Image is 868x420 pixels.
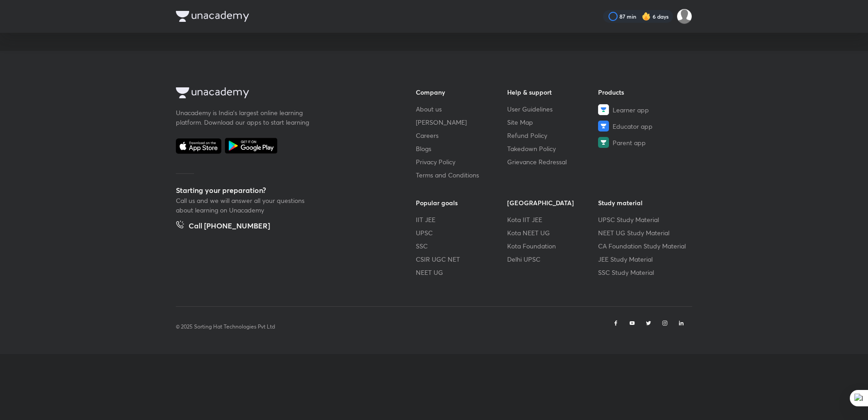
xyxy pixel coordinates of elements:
a: Delhi UPSC [507,254,599,264]
a: CA Foundation Study Material [598,241,689,251]
a: Kota Foundation [507,241,599,251]
img: Educator app [598,121,609,132]
h5: Call [PHONE_NUMBER] [189,220,270,233]
a: UPSC Study Material [598,215,689,224]
a: Site Map [507,117,599,127]
a: Learner app [598,104,689,115]
p: Unacademy is India’s largest online learning platform. Download our apps to start learning [176,108,312,127]
a: User Guidelines [507,104,599,114]
a: Blogs [416,144,507,153]
a: Company Logo [176,87,387,101]
img: Company Logo [176,11,249,22]
h6: Popular goals [416,198,507,207]
span: Parent app [613,138,646,147]
img: Learner app [598,104,609,115]
img: Parent app [598,137,609,148]
a: About us [416,104,507,114]
img: Ayushi Singh [677,9,692,24]
a: Kota NEET UG [507,228,599,238]
span: Educator app [613,121,653,131]
h6: Products [598,87,689,97]
a: [PERSON_NAME] [416,117,507,127]
a: UPSC [416,228,507,238]
a: Call [PHONE_NUMBER] [176,220,270,233]
h6: Help & support [507,87,599,97]
a: SSC [416,241,507,251]
p: © 2025 Sorting Hat Technologies Pvt Ltd [176,323,275,331]
span: Careers [416,131,439,140]
a: Privacy Policy [416,157,507,167]
p: Call us and we will answer all your questions about learning on Unacademy [176,196,312,215]
img: Company Logo [176,87,249,98]
a: Terms and Conditions [416,170,507,180]
h6: [GEOGRAPHIC_DATA] [507,198,599,207]
a: Parent app [598,137,689,148]
a: Refund Policy [507,131,599,140]
h6: Company [416,87,507,97]
span: Learner app [613,105,649,115]
a: Careers [416,131,507,140]
a: Grievance Redressal [507,157,599,167]
a: CSIR UGC NET [416,254,507,264]
h5: Starting your preparation? [176,185,387,196]
a: NEET UG [416,268,507,277]
a: IIT JEE [416,215,507,224]
a: Kota IIT JEE [507,215,599,224]
a: SSC Study Material [598,268,689,277]
img: streak [642,12,651,21]
h6: Study material [598,198,689,207]
a: Educator app [598,121,689,132]
a: Takedown Policy [507,144,599,153]
a: NEET UG Study Material [598,228,689,238]
a: JEE Study Material [598,254,689,264]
